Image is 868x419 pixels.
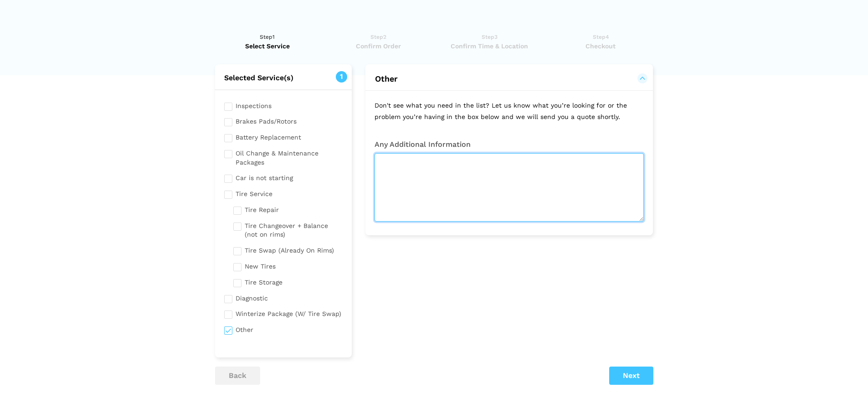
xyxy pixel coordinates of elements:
[375,140,644,149] h3: Any Additional Information
[336,71,347,83] span: 1
[437,32,542,51] a: Step3
[437,41,542,51] span: Confirm Time & Location
[609,367,653,385] button: Next
[215,32,320,51] a: Step1
[326,41,431,51] span: Confirm Order
[375,73,644,84] button: Other
[215,367,260,385] button: back
[365,91,653,131] p: Don't see what you need in the list? Let us know what you’re looking for or the problem you’re ha...
[326,32,431,51] a: Step2
[548,41,653,51] span: Checkout
[215,41,320,51] span: Select Service
[215,73,352,83] h2: Selected Service(s)
[548,32,653,51] a: Step4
